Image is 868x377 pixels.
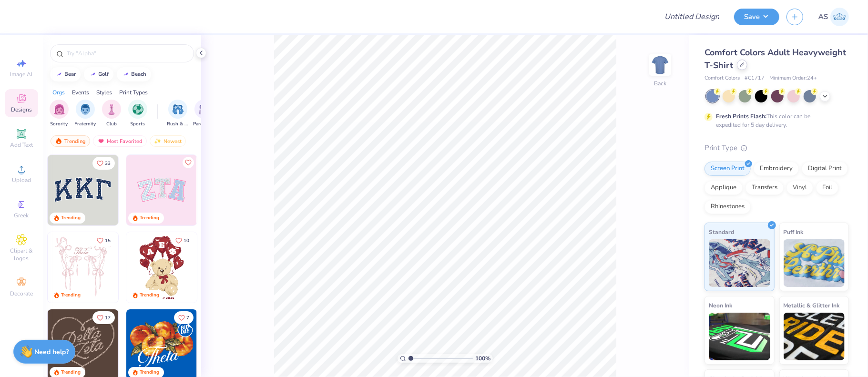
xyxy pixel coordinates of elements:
[10,71,33,78] span: Image AI
[106,121,117,128] span: Club
[140,214,159,222] div: Trending
[173,104,184,115] img: Rush & Bid Image
[705,181,743,195] div: Applique
[131,121,145,128] span: Sports
[55,71,63,77] img: trend_line.gif
[769,74,817,82] span: Minimum Order: 24 +
[75,100,96,128] div: filter for Fraternity
[705,200,751,214] div: Rhinestones
[784,300,840,310] span: Metallic & Glitter Ink
[167,100,189,128] div: filter for Rush & Bid
[126,155,197,225] img: 9980f5e8-e6a1-4b4a-8839-2b0e9349023c
[716,112,833,129] div: This color can be expedited for 5 day delivery.
[105,316,111,320] span: 17
[14,212,29,219] span: Greek
[61,369,81,376] div: Trending
[199,104,210,115] img: Parent's Weekend Image
[818,11,828,22] span: AS
[118,232,188,303] img: d12a98c7-f0f7-4345-bf3a-b9f1b718b86e
[705,74,740,82] span: Comfort Colors
[784,313,845,360] img: Metallic & Glitter Ink
[709,300,732,310] span: Neon Ink
[92,157,115,170] button: Like
[140,292,159,299] div: Trending
[193,100,215,128] button: filter button
[133,104,143,115] img: Sports Image
[651,55,670,74] img: Back
[716,112,766,120] strong: Fresh Prints Flash:
[128,100,147,128] button: filter button
[118,155,188,225] img: edfb13fc-0e43-44eb-bea2-bf7fc0dd67f9
[709,313,770,360] img: Neon Ink
[154,138,162,144] img: Newest.gif
[105,161,111,166] span: 33
[186,316,189,320] span: 7
[52,88,65,97] div: Orgs
[193,121,215,128] span: Parent's Weekend
[126,232,197,303] img: 587403a7-0594-4a7f-b2bd-0ca67a3ff8dd
[745,181,784,195] div: Transfers
[75,121,96,128] span: Fraternity
[816,181,838,195] div: Foil
[150,135,186,147] div: Newest
[55,138,62,144] img: trending.gif
[119,88,148,97] div: Print Types
[818,8,849,26] a: AS
[50,100,69,128] button: filter button
[89,71,97,77] img: trend_line.gif
[102,100,121,128] div: filter for Club
[35,347,69,357] strong: Need help?
[745,74,765,82] span: # C1717
[54,104,65,115] img: Sorority Image
[709,227,734,237] span: Standard
[75,100,96,128] button: filter button
[174,311,194,324] button: Like
[97,138,105,144] img: most_fav.gif
[754,162,799,176] div: Embroidery
[122,71,130,77] img: trend_line.gif
[140,369,159,376] div: Trending
[657,7,727,26] input: Untitled Design
[96,88,112,97] div: Styles
[734,9,779,25] button: Save
[705,47,846,71] span: Comfort Colors Adult Heavyweight T-Shirt
[802,162,848,176] div: Digital Print
[48,155,118,225] img: 3b9aba4f-e317-4aa7-a679-c95a879539bd
[65,71,76,77] div: bear
[705,162,751,176] div: Screen Print
[50,67,81,82] button: bear
[61,214,81,222] div: Trending
[128,100,147,128] div: filter for Sports
[11,106,32,113] span: Designs
[99,71,109,77] div: golf
[183,157,194,168] button: Like
[48,232,118,303] img: 83dda5b0-2158-48ca-832c-f6b4ef4c4536
[92,311,115,324] button: Like
[51,135,90,147] div: Trending
[654,79,666,88] div: Back
[12,176,31,184] span: Upload
[10,141,33,149] span: Add Text
[84,67,113,82] button: golf
[167,121,189,128] span: Rush & Bid
[709,239,770,287] img: Standard
[167,100,189,128] button: filter button
[66,49,188,58] input: Try "Alpha"
[102,100,121,128] button: filter button
[117,67,151,82] button: beach
[72,88,89,97] div: Events
[51,121,68,128] span: Sorority
[171,234,194,247] button: Like
[5,247,38,262] span: Clipart & logos
[475,354,490,363] span: 100 %
[50,100,69,128] div: filter for Sorority
[132,71,147,77] div: beach
[786,181,813,195] div: Vinyl
[184,238,189,243] span: 10
[105,238,111,243] span: 15
[784,227,804,237] span: Puff Ink
[106,104,117,115] img: Club Image
[196,232,267,303] img: e74243e0-e378-47aa-a400-bc6bcb25063a
[93,135,147,147] div: Most Favorited
[830,8,849,26] img: Akshay Singh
